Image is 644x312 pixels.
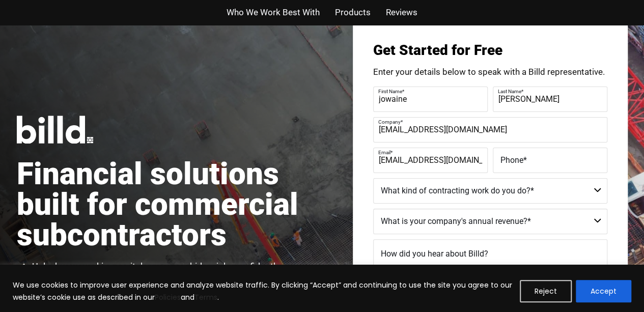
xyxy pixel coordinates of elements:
[520,280,572,302] button: Reject
[373,43,607,58] h3: Get Started for Free
[194,292,217,302] a: Terms
[373,68,607,76] p: Enter your details below to speak with a Billd representative.
[17,159,322,250] h1: Financial solutions built for commercial subcontractors
[378,88,402,94] span: First Name
[576,280,631,302] button: Accept
[155,292,181,302] a: Policies
[498,88,521,94] span: Last Name
[500,155,523,164] span: Phone
[30,261,280,273] span: Unlock your working capital so you can bid on jobs confidently
[13,279,512,303] p: We use cookies to improve user experience and analyze website traffic. By clicking “Accept” and c...
[386,5,417,20] a: Reviews
[227,5,320,20] a: Who We Work Best With
[335,5,371,20] a: Products
[381,249,488,259] span: How did you hear about Billd?
[378,119,401,124] span: Company
[378,149,390,155] span: Email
